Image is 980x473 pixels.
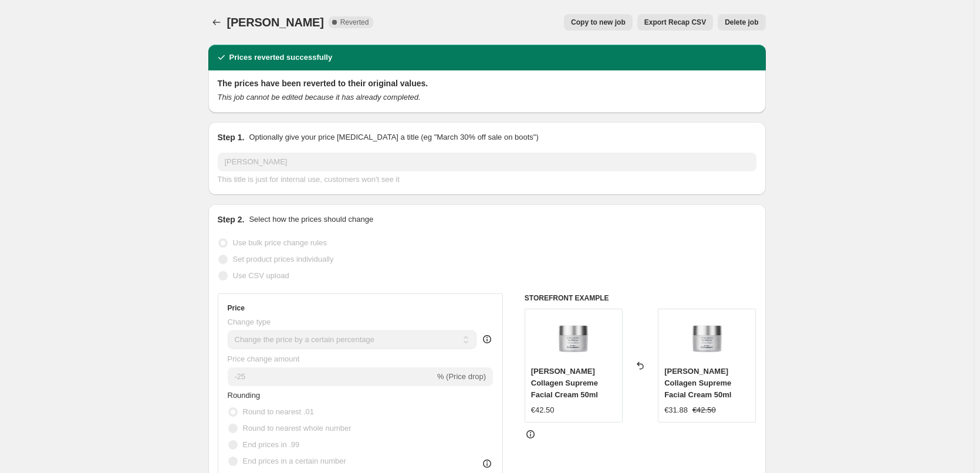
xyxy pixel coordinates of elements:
[243,407,314,416] span: Round to nearest .01
[218,77,756,89] h2: The prices have been reverted to their original values.
[571,18,626,27] span: Copy to new job
[218,131,245,143] h2: Step 1.
[664,406,688,414] span: €31.88
[481,333,493,345] div: help
[218,175,400,184] span: This title is just for internal use, customers won't see it
[243,424,352,433] span: Round to nearest whole number
[437,372,486,381] span: % (Price drop)
[228,303,245,313] h3: Price
[718,14,765,31] button: Delete job
[725,18,758,27] span: Delete job
[233,255,334,263] span: Set product prices individually
[249,214,373,225] p: Select how the prices should change
[208,14,225,31] button: Price change jobs
[228,391,261,400] span: Rounding
[233,238,327,247] span: Use bulk price change rules
[531,406,555,414] span: €42.50
[218,153,756,171] input: 30% off holiday sale
[637,14,713,31] button: Export Recap CSV
[664,367,731,399] span: [PERSON_NAME] Collagen Supreme Facial Cream 50ml
[218,214,245,225] h2: Step 2.
[228,354,300,363] span: Price change amount
[227,16,324,29] span: [PERSON_NAME]
[692,406,716,414] span: €42.50
[228,317,271,326] span: Change type
[564,14,633,31] button: Copy to new job
[684,315,731,362] img: dr-eckstein-collagen-supreme-facial-cream-50ml-348813_80x.png
[218,93,421,102] i: This job cannot be edited because it has already completed.
[228,367,435,386] input: -15
[233,271,289,280] span: Use CSV upload
[229,52,333,63] h2: Prices reverted successfully
[340,18,369,27] span: Reverted
[243,457,346,465] span: End prices in a certain number
[243,440,300,449] span: End prices in .99
[644,18,706,27] span: Export Recap CSV
[531,367,598,399] span: [PERSON_NAME] Collagen Supreme Facial Cream 50ml
[249,131,538,143] p: Optionally give your price [MEDICAL_DATA] a title (eg "March 30% off sale on boots")
[525,293,756,303] h6: STOREFRONT EXAMPLE
[550,315,597,362] img: dr-eckstein-collagen-supreme-facial-cream-50ml-348813_80x.png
